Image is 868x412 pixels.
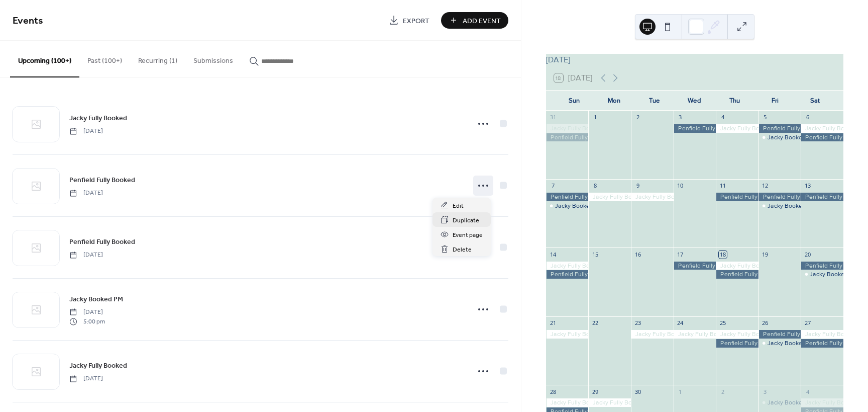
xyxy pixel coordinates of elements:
div: 9 [634,182,641,190]
div: Jacky Fully Booked [716,262,758,270]
div: 16 [634,251,641,258]
span: [DATE] [69,308,105,317]
div: Jacky Fully Booked [801,330,843,339]
div: Penfield Fully Booked [716,193,758,201]
div: Jacky Fully Booked [588,193,631,201]
button: Add Event [441,12,508,29]
div: 7 [549,182,557,190]
button: Past (100+) [79,41,130,76]
div: 11 [719,182,726,190]
a: Jacky Fully Booked [69,112,127,124]
span: [DATE] [69,374,103,383]
div: Penfield Fully Booked [546,270,589,279]
div: Jacky Fully Booked [631,193,674,201]
div: Jacky Fully Booked [546,124,589,133]
div: Penfield Fully Booked [758,124,801,133]
div: Penfield Fully Booked [801,262,843,270]
div: Penfield Fully Booked [716,339,758,348]
div: Jacky Fully Booked [588,398,631,407]
div: Jacky Fully Booked [801,124,843,133]
div: Jacky Booked PM [555,202,604,210]
div: Jacky Booked PM [768,339,816,348]
a: Jacky Fully Booked [69,360,127,371]
div: 8 [591,182,599,190]
div: Penfield Fully Booked [801,133,843,142]
div: Wed [675,91,715,111]
div: 4 [804,388,811,395]
div: Jacky Booked PM [768,202,816,210]
div: 3 [762,388,769,395]
span: Events [13,11,43,31]
div: Penfield Fully Booked [546,133,589,142]
div: 10 [677,182,684,190]
div: 30 [634,388,641,395]
a: Export [381,12,437,29]
span: Add Event [463,16,501,26]
div: 18 [719,251,726,258]
div: Jacky Fully Booked [631,330,674,339]
div: Jacky Fully Booked [546,262,589,270]
div: 24 [677,319,684,327]
div: 17 [677,251,684,258]
div: Jacky Fully Booked [546,398,589,407]
div: Penfield Fully Booked [801,339,843,348]
div: 28 [549,388,557,395]
div: 3 [677,114,684,121]
div: Jacky Booked PM [768,133,816,142]
span: Event page [453,230,483,240]
span: 5:00 pm [69,317,105,326]
div: Jacky Fully Booked [801,398,843,407]
div: 12 [762,182,769,190]
div: Jacky Booked PM [758,202,801,210]
div: 29 [591,388,599,395]
div: Jacky Booked PM [758,133,801,142]
div: Jacky Booked PM [801,270,843,279]
div: 19 [762,251,769,258]
span: Export [403,16,429,26]
div: 27 [804,319,811,327]
div: Penfield Fully Booked [674,124,716,133]
div: Penfield Fully Booked [546,193,589,201]
span: Edit [453,201,464,211]
a: Penfield Fully Booked [69,236,135,248]
div: Jacky Booked PM [810,270,858,279]
div: Penfield Fully Booked [801,193,843,201]
div: Thu [715,91,755,111]
span: Duplicate [453,215,479,226]
div: 5 [762,114,769,121]
div: Jacky Booked PM [758,398,801,407]
div: 6 [804,114,811,121]
div: 14 [549,251,557,258]
div: 15 [591,251,599,258]
div: [DATE] [546,54,843,66]
span: Jacky Fully Booked [69,361,127,371]
span: Penfield Fully Booked [69,175,135,186]
div: Fri [755,91,795,111]
div: 4 [719,114,726,121]
div: Penfield Fully Booked [758,193,801,201]
span: Jacky Fully Booked [69,113,127,124]
span: Delete [453,244,472,255]
span: [DATE] [69,251,103,260]
div: 2 [634,114,641,121]
a: Penfield Fully Booked [69,174,135,186]
div: 21 [549,319,557,327]
div: 31 [549,114,557,121]
div: 26 [762,319,769,327]
div: 2 [719,388,726,395]
div: Jacky Booked PM [758,339,801,348]
div: Jacky Fully Booked [716,330,758,339]
div: Jacky Booked PM [546,202,589,210]
div: Penfield Fully Booked [758,330,801,339]
a: Jacky Booked PM [69,293,123,305]
div: Sun [554,91,594,111]
div: 1 [591,114,599,121]
div: Penfield Fully Booked [716,270,758,279]
div: Sat [795,91,835,111]
div: 1 [677,388,684,395]
div: 20 [804,251,811,258]
div: 25 [719,319,726,327]
span: Jacky Booked PM [69,294,123,305]
div: Tue [634,91,675,111]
